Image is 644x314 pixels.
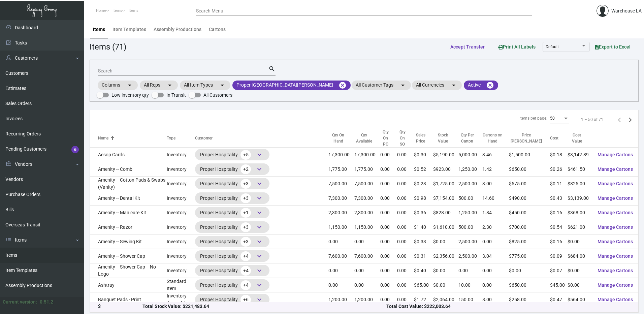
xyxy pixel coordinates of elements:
td: $0.00 [433,234,458,249]
td: $3,139.00 [568,191,592,206]
mat-icon: arrow_drop_down [218,81,226,89]
td: $0.40 [414,263,433,278]
div: $ [98,303,142,310]
div: Proper Hospitality [200,280,264,290]
td: 0.00 [482,278,509,292]
td: 10.00 [458,278,482,292]
div: Total Stock Value: $221,483.64 [142,303,386,310]
div: Price [PERSON_NAME] [509,132,544,144]
td: 0.00 [397,206,414,220]
span: 50 [550,116,555,121]
td: 7,600.00 [354,249,380,263]
td: $1,500.00 [509,148,550,162]
td: 0.00 [380,162,397,177]
span: Manage Cartons [598,181,633,186]
div: 0.51.2 [40,299,53,306]
td: $0.43 [550,191,568,206]
td: Inventory [167,220,195,234]
mat-icon: cancel [486,81,494,89]
td: 0.00 [380,148,397,162]
div: Proper Hospitality [200,193,264,203]
div: Items per page: [519,115,547,121]
div: Qty On SO [397,129,414,147]
td: $0.26 [550,162,568,177]
td: $828.00 [433,206,458,220]
div: Type [167,135,175,141]
td: 17,300.00 [328,148,354,162]
mat-icon: arrow_drop_down [399,81,407,89]
td: $45.00 [550,278,568,292]
span: Manage Cartons [598,210,633,215]
div: 1 – 50 of 71 [581,117,603,123]
td: Inventory [167,191,195,206]
span: Manage Cartons [598,224,633,230]
mat-icon: arrow_drop_down [450,81,458,89]
div: Cartons on Hand [482,132,509,144]
mat-icon: arrow_drop_down [126,81,134,89]
div: Total Cost Value: $222,003.64 [386,303,630,310]
mat-chip: All Currencies [412,81,462,90]
span: keyboard_arrow_down [255,238,263,246]
td: $825.00 [568,177,592,191]
mat-chip: Columns [98,81,138,90]
div: Cartons [209,26,226,33]
div: Items [93,26,105,33]
img: admin@bootstrapmaster.com [597,5,609,17]
span: keyboard_arrow_down [255,281,263,289]
td: $0.00 [433,278,458,292]
div: Proper Hospitality [200,164,264,174]
td: Amenity -- Manicure Kit [90,206,167,220]
td: 0.00 [328,234,354,249]
td: 1,250.00 [458,162,482,177]
td: $825.00 [509,234,550,249]
td: $0.16 [550,206,568,220]
td: 1,200.00 [328,292,354,307]
td: $0.31 [414,249,433,263]
td: $3,142.89 [568,148,592,162]
td: $0.52 [414,162,433,177]
td: 0.00 [380,191,397,206]
td: Banquet Pads - Print [90,292,167,307]
td: Inventory [167,249,195,263]
button: Print All Labels [493,40,541,53]
span: Manage Cartons [598,253,633,259]
td: 3.46 [482,148,509,162]
div: Assembly Productions [154,26,201,33]
span: keyboard_arrow_down [255,252,263,260]
span: keyboard_arrow_down [255,295,263,304]
span: In Transit [166,91,186,99]
td: $0.07 [550,263,568,278]
th: Customer [195,129,328,148]
mat-chip: All Customer Tags [352,81,411,90]
div: Cost Value [568,132,586,144]
td: 2,500.00 [458,177,482,191]
button: Manage Cartons [592,149,638,161]
div: Items (71) [90,41,126,53]
td: 1,200.00 [354,292,380,307]
td: 2,500.00 [458,249,482,263]
div: Cartons on Hand [482,132,503,144]
td: 0.00 [397,263,414,278]
td: $461.50 [568,162,592,177]
button: Manage Cartons [592,235,638,248]
td: 1.42 [482,162,509,177]
mat-icon: arrow_drop_down [166,81,174,89]
div: Price [PERSON_NAME] [509,132,550,144]
button: Manage Cartons [592,221,638,233]
td: $65.00 [414,278,433,292]
span: Manage Cartons [598,239,633,244]
span: Manage Cartons [598,166,633,172]
button: Accept Transfer [445,41,490,53]
div: Current version: [3,299,37,306]
span: +6 [240,295,251,305]
td: $1.72 [414,292,433,307]
div: Qty On SO [397,129,408,147]
button: Manage Cartons [592,250,638,262]
td: $564.00 [568,292,592,307]
td: Standard Item [167,278,195,292]
td: Amenity -- Dental Kit [90,191,167,206]
td: Amenity -- Cotton Pads & Swabs (Vanity) [90,177,167,191]
td: $0.00 [433,263,458,278]
td: 0.00 [380,292,397,307]
td: Aesop Cards [90,148,167,162]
